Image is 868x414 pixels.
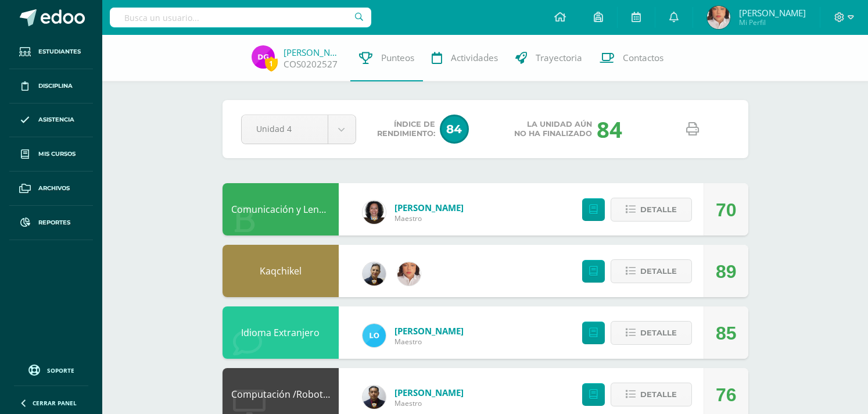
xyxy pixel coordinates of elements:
span: Maestro [394,398,464,408]
a: Soporte [14,362,88,377]
span: 1 [265,56,278,71]
span: Índice de Rendimiento: [377,120,435,138]
span: Cerrar panel [33,399,77,407]
span: Asistencia [38,115,74,124]
div: 84 [597,114,622,144]
span: Reportes [38,218,70,227]
span: Punteos [381,52,414,64]
a: Actividades [423,35,507,81]
a: Mis cursos [9,137,93,172]
button: Detalle [611,259,692,283]
span: Maestro [394,213,464,223]
span: Estudiantes [38,47,81,56]
span: Detalle [640,384,677,405]
span: Disciplina [38,81,73,91]
a: Unidad 4 [242,115,356,144]
img: 67f0ede88ef848e2db85819136c0f493.png [363,262,386,285]
button: Detalle [611,321,692,345]
a: Trayectoria [507,35,591,81]
span: La unidad aún no ha finalizado [514,120,592,138]
img: 36ab2693be6db1ea5862f9bc6368e731.png [397,262,421,285]
span: Soporte [47,366,74,374]
a: Archivos [9,172,93,206]
div: 85 [716,307,737,359]
div: 89 [716,245,737,298]
span: Detalle [640,260,677,282]
a: [PERSON_NAME] [394,325,464,337]
a: Estudiantes [9,35,93,69]
div: Kaqchikel [223,245,339,297]
a: COS0202527 [284,58,338,70]
a: Disciplina [9,69,93,103]
div: 70 [716,184,737,236]
a: [PERSON_NAME] [284,47,342,58]
span: Maestro [394,337,464,347]
img: 558c0cd1a1102cca5705f6e60819428b.png [252,45,275,69]
span: Archivos [38,184,70,193]
a: Reportes [9,206,93,240]
a: Asistencia [9,103,93,138]
span: Actividades [451,52,498,64]
span: Mi Perfil [739,17,806,27]
img: 63b025e05e2674fa2c4b68c162dd1c4e.png [363,386,386,409]
input: Busca un usuario... [110,8,371,27]
span: Mis cursos [38,149,76,159]
span: Detalle [640,199,677,220]
span: Contactos [623,52,663,64]
a: [PERSON_NAME] [394,202,464,213]
div: Idioma Extranjero [223,306,339,359]
span: Detalle [640,322,677,344]
span: [PERSON_NAME] [739,7,806,19]
a: [PERSON_NAME] [394,387,464,398]
img: e68d219a534587513e5f5ff35cf77afa.png [363,201,386,224]
button: Detalle [611,198,692,222]
img: cb9b46a7d0ec1fd89619bc2c7c27efb6.png [707,6,730,29]
span: Trayectoria [536,52,582,64]
a: Contactos [591,35,672,81]
div: Comunicación y Lenguaje L1 [223,183,339,235]
span: 84 [440,115,469,144]
a: Punteos [350,35,423,81]
button: Detalle [611,383,692,406]
span: Unidad 4 [256,115,313,142]
img: bee59b59740755476ce24ece7b326715.png [363,324,386,347]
